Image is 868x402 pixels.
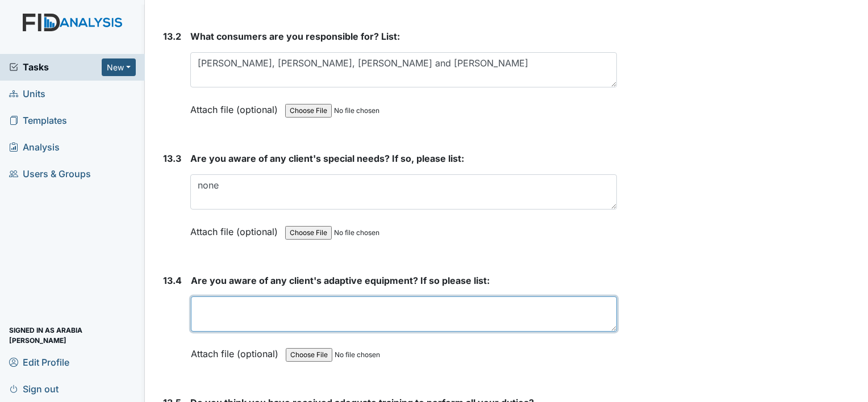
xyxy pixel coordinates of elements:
label: 13.3 [163,152,181,165]
span: Sign out [9,380,59,397]
label: 13.2 [163,30,181,43]
span: Edit Profile [9,353,69,371]
a: Tasks [9,60,102,74]
span: Analysis [9,139,60,156]
span: Users & Groups [9,165,91,183]
span: Are you aware of any client's special needs? If so, please list: [190,153,464,164]
span: Units [9,85,45,103]
span: Templates [9,112,67,129]
label: Attach file (optional) [191,341,283,361]
button: New [102,58,136,76]
span: Are you aware of any client's adaptive equipment? If so please list: [191,275,490,286]
label: Attach file (optional) [190,97,282,116]
span: What consumers are you responsible for? List: [190,31,400,42]
label: 13.4 [163,274,182,287]
span: Signed in as Arabia [PERSON_NAME] [9,326,136,344]
label: Attach file (optional) [190,219,282,238]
